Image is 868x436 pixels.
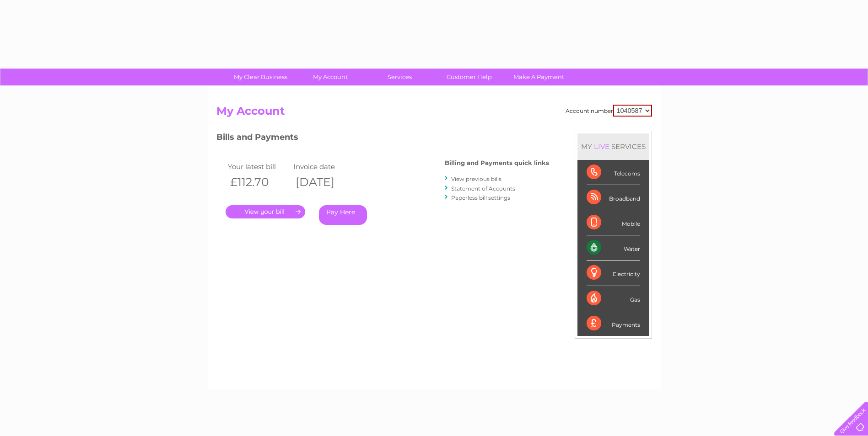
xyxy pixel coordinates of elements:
div: LIVE [592,142,611,151]
a: Pay Here [319,205,367,225]
div: Payments [587,311,640,336]
h2: My Account [216,105,652,122]
td: Invoice date [291,160,357,173]
a: Statement of Accounts [451,185,515,192]
a: View previous bills [451,175,501,182]
td: Your latest bill [226,160,291,173]
a: Paperless bill settings [451,194,510,201]
th: £112.70 [226,173,291,191]
h3: Bills and Payments [216,131,549,147]
a: Services [362,69,437,85]
div: Mobile [587,210,640,235]
a: My Clear Business [223,69,298,85]
div: Telecoms [587,160,640,185]
div: Gas [587,286,640,311]
a: Customer Help [431,69,507,85]
div: Water [587,235,640,261]
div: Electricity [587,261,640,286]
th: [DATE] [291,173,357,191]
div: Broadband [587,185,640,210]
a: . [226,205,305,218]
a: My Account [292,69,368,85]
div: MY SERVICES [577,133,649,160]
div: Account number [566,105,652,117]
h4: Billing and Payments quick links [445,160,549,166]
a: Make A Payment [501,69,577,85]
